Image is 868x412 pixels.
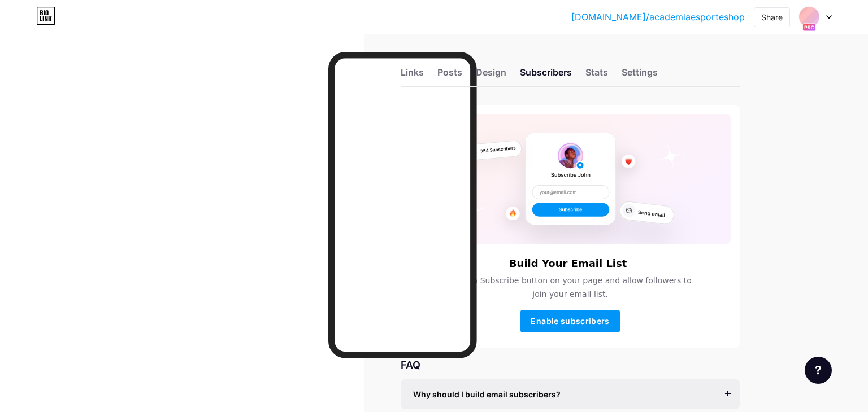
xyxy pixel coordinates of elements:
div: Settings [622,65,658,86]
span: Enable subscribers [531,316,609,326]
button: Enable subscribers [520,310,620,332]
div: Links [401,65,424,86]
div: Design [476,65,506,86]
span: Show a Subscribe button on your page and allow followers to join your email list. [442,274,698,301]
div: Posts [437,65,462,86]
div: Stats [585,65,608,86]
h6: Build Your Email List [509,258,627,269]
a: [DOMAIN_NAME]/academiaesporteshop [571,10,745,24]
span: Why should I build email subscribers? [413,388,561,400]
div: Share [761,11,783,23]
div: Subscribers [520,65,572,86]
div: FAQ [401,357,740,372]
